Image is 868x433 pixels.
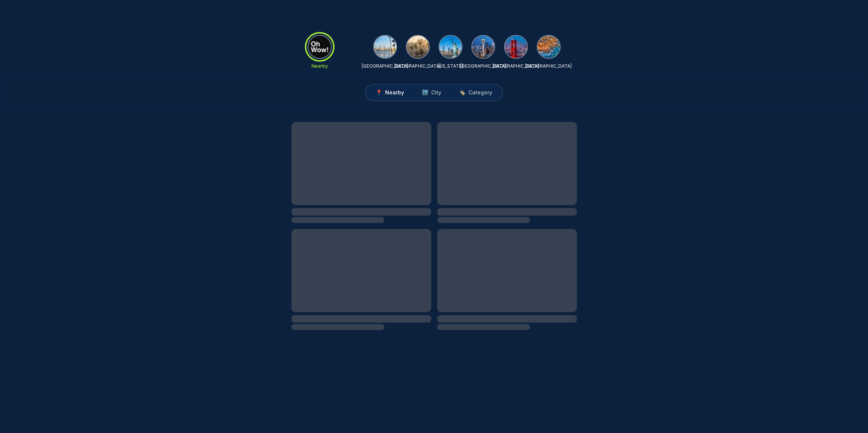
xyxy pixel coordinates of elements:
span: 🏷️ [459,89,465,96]
p: [GEOGRAPHIC_DATA] [394,63,441,69]
button: 🏷️Category [450,86,501,99]
img: Los Angeles [407,36,429,58]
p: [GEOGRAPHIC_DATA] [525,63,572,69]
img: New York [439,36,462,58]
span: 🏙️ [422,89,428,96]
p: [GEOGRAPHIC_DATA] [493,63,539,69]
button: 🏙️City [413,86,450,99]
p: Nearby [312,63,328,69]
p: [US_STATE] [438,63,463,69]
span: 📍 [376,89,382,96]
p: [GEOGRAPHIC_DATA] [460,63,506,69]
span: Nearby [385,89,404,96]
img: San Diego [374,36,396,58]
span: Category [468,89,492,96]
button: 📍Nearby [367,86,413,99]
span: City [431,89,441,96]
img: Seattle [472,36,494,58]
img: San Francisco [505,36,527,58]
img: Orange County [538,36,560,58]
p: [GEOGRAPHIC_DATA] [362,63,408,69]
